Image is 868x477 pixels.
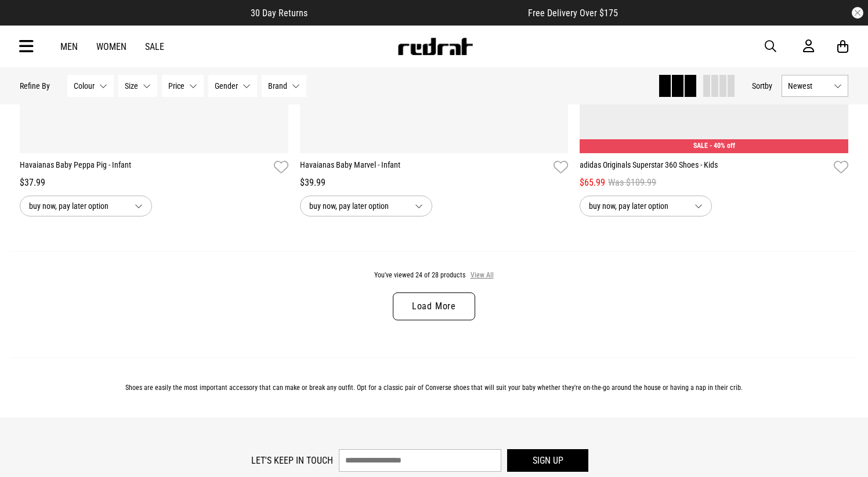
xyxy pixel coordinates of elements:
span: 30 Day Returns [251,8,308,19]
a: Havaianas Baby Marvel - Infant [300,159,549,176]
img: Redrat logo [397,38,473,55]
span: Price [168,81,185,91]
button: Price [162,75,204,97]
span: by [765,81,772,91]
span: Newest [788,81,829,91]
button: Sortby [752,79,772,93]
button: buy now, pay later option [300,196,432,216]
p: Shoes are easily the most important accessory that can make or break any outfit. Opt for a classi... [20,384,848,392]
span: $65.99 [580,176,605,190]
button: Size [118,75,157,97]
span: - 40% off [710,142,735,150]
button: buy now, pay later option [580,196,712,216]
span: Gender [215,81,238,91]
span: buy now, pay later option [309,199,406,213]
span: Free Delivery Over $175 [528,8,618,19]
a: Women [96,41,126,52]
button: Brand [262,75,306,97]
button: Gender [208,75,257,97]
div: $37.99 [20,176,288,190]
p: Refine By [20,81,50,91]
button: Sign up [507,449,588,472]
button: View All [470,270,494,281]
span: SALE [693,142,708,150]
a: Sale [145,41,164,52]
a: adidas Originals Superstar 360 Shoes - Kids [580,159,829,176]
a: Havaianas Baby Peppa Pig - Infant [20,159,269,176]
span: Was $109.99 [608,176,656,190]
span: buy now, pay later option [589,199,685,213]
span: Size [125,81,138,91]
button: Newest [782,75,848,97]
span: Colour [74,81,95,91]
span: Brand [268,81,287,91]
button: Open LiveChat chat widget [9,5,44,39]
button: Colour [67,75,114,97]
a: Men [60,41,78,52]
span: You've viewed 24 of 28 products [374,271,465,279]
label: Let's keep in touch [251,455,333,466]
iframe: Customer reviews powered by Trustpilot [331,7,505,19]
div: $39.99 [300,176,569,190]
span: buy now, pay later option [29,199,125,213]
button: buy now, pay later option [20,196,152,216]
a: Load More [393,292,475,320]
